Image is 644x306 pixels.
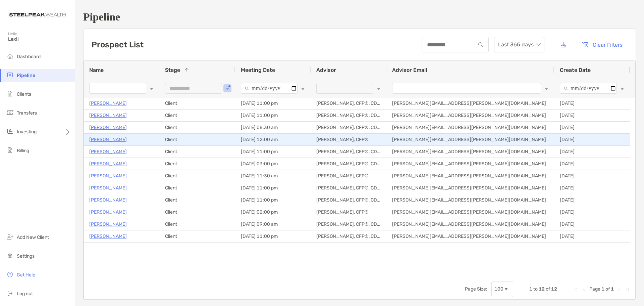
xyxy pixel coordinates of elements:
[83,11,636,23] h1: Pipeline
[316,67,336,73] span: Advisor
[160,194,235,206] div: Client
[554,206,630,218] div: [DATE]
[311,218,387,230] div: [PERSON_NAME], CFP®, CDFA®
[560,67,591,73] span: Create Date
[17,129,37,135] span: Investing
[544,86,549,91] button: Open Filter Menu
[311,170,387,182] div: [PERSON_NAME], CFP®
[6,252,14,260] img: settings icon
[533,286,538,292] span: to
[6,289,14,297] img: logout icon
[149,86,154,91] button: Open Filter Menu
[89,172,127,180] a: [PERSON_NAME]
[17,234,49,240] span: Add New Client
[235,194,311,206] div: [DATE] 11:00 pm
[554,134,630,145] div: [DATE]
[554,122,630,133] div: [DATE]
[573,287,579,292] div: First Page
[160,158,235,170] div: Client
[241,83,298,94] input: Meeting Date Filter Input
[235,97,311,109] div: [DATE] 11:00 pm
[89,67,104,73] span: Name
[376,86,381,91] button: Open Filter Menu
[392,83,541,94] input: Advisor Email Filter Input
[387,158,554,170] div: [PERSON_NAME][EMAIL_ADDRESS][PERSON_NAME][DOMAIN_NAME]
[311,122,387,133] div: [PERSON_NAME], CFP®, CDFA®
[89,184,127,192] p: [PERSON_NAME]
[160,182,235,194] div: Client
[577,37,628,52] button: Clear Filters
[89,220,127,228] a: [PERSON_NAME]
[387,206,554,218] div: [PERSON_NAME][EMAIL_ADDRESS][PERSON_NAME][DOMAIN_NAME]
[551,286,557,292] span: 12
[387,146,554,158] div: [PERSON_NAME][EMAIL_ADDRESS][PERSON_NAME][DOMAIN_NAME]
[625,287,630,292] div: Last Page
[554,218,630,230] div: [DATE]
[560,83,617,94] input: Create Date Filter Input
[6,270,14,278] img: get-help icon
[616,287,622,292] div: Next Page
[311,134,387,145] div: [PERSON_NAME], CFP®
[491,281,513,297] div: Page Size
[546,286,550,292] span: of
[554,146,630,158] div: [DATE]
[17,110,37,116] span: Transfers
[387,97,554,109] div: [PERSON_NAME][EMAIL_ADDRESS][PERSON_NAME][DOMAIN_NAME]
[160,218,235,230] div: Client
[17,253,35,259] span: Settings
[235,110,311,121] div: [DATE] 11:00 pm
[311,146,387,158] div: [PERSON_NAME], CFP®, CDFA®
[17,73,35,78] span: Pipeline
[589,286,600,292] span: Page
[160,170,235,182] div: Client
[241,67,275,73] span: Meeting Date
[6,127,14,135] img: investing icon
[235,158,311,170] div: [DATE] 03:00 pm
[6,108,14,117] img: transfers icon
[311,182,387,194] div: [PERSON_NAME], CFP®, CDFA®
[494,286,503,292] div: 100
[89,99,127,107] a: [PERSON_NAME]
[620,86,625,91] button: Open Filter Menu
[387,218,554,230] div: [PERSON_NAME][EMAIL_ADDRESS][PERSON_NAME][DOMAIN_NAME]
[160,110,235,121] div: Client
[6,52,14,60] img: dashboard icon
[387,122,554,133] div: [PERSON_NAME][EMAIL_ADDRESS][PERSON_NAME][DOMAIN_NAME]
[235,218,311,230] div: [DATE] 09:00 am
[89,160,127,168] a: [PERSON_NAME]
[478,42,483,47] img: input icon
[235,170,311,182] div: [DATE] 11:30 am
[89,111,127,120] a: [PERSON_NAME]
[89,208,127,216] a: [PERSON_NAME]
[8,3,67,27] img: Zoe Logo
[160,134,235,145] div: Client
[605,286,610,292] span: of
[529,286,532,292] span: 1
[387,134,554,145] div: [PERSON_NAME][EMAIL_ADDRESS][PERSON_NAME][DOMAIN_NAME]
[89,83,146,94] input: Name Filter Input
[465,286,487,292] div: Page Size:
[235,230,311,242] div: [DATE] 11:00 pm
[311,194,387,206] div: [PERSON_NAME], CFP®, CDFA®
[554,230,630,242] div: [DATE]
[554,97,630,109] div: [DATE]
[554,182,630,194] div: [DATE]
[387,110,554,121] div: [PERSON_NAME][EMAIL_ADDRESS][PERSON_NAME][DOMAIN_NAME]
[89,232,127,241] a: [PERSON_NAME]
[235,206,311,218] div: [DATE] 02:00 pm
[160,206,235,218] div: Client
[17,291,33,297] span: Log out
[160,122,235,133] div: Client
[311,97,387,109] div: [PERSON_NAME], CFP®, CDFA®
[235,134,311,145] div: [DATE] 12:00 am
[387,230,554,242] div: [PERSON_NAME][EMAIL_ADDRESS][PERSON_NAME][DOMAIN_NAME]
[92,40,144,49] h3: Prospect List
[554,158,630,170] div: [DATE]
[89,147,127,156] a: [PERSON_NAME]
